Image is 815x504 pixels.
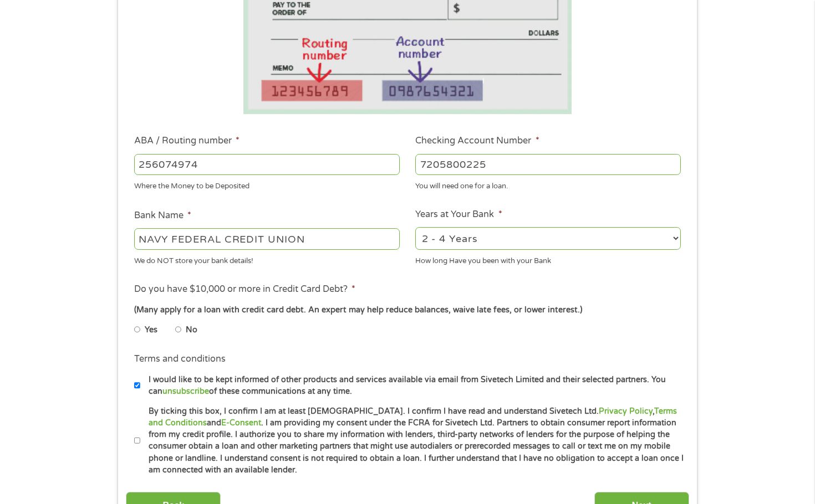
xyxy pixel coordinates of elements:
div: You will need one for a loan. [415,177,681,192]
label: ABA / Routing number [134,135,240,147]
a: unsubscribe [162,387,209,396]
input: 263177916 [134,154,400,175]
label: Yes [145,324,157,336]
label: Years at Your Bank [415,209,502,220]
label: I would like to be kept informed of other products and services available via email from Sivetech... [140,374,684,398]
label: Terms and conditions [134,353,226,365]
div: How long Have you been with your Bank [415,251,681,266]
a: Terms and Conditions [149,407,677,428]
label: No [186,324,197,336]
label: By ticking this box, I confirm I am at least [DEMOGRAPHIC_DATA]. I confirm I have read and unders... [140,405,684,476]
div: (Many apply for a loan with credit card debt. An expert may help reduce balances, waive late fees... [134,304,681,316]
input: 345634636 [415,154,681,175]
a: Privacy Policy [599,407,653,416]
a: E-Consent [221,418,261,428]
div: Where the Money to be Deposited [134,177,400,192]
label: Bank Name [134,210,191,222]
div: We do NOT store your bank details! [134,251,400,266]
label: Do you have $10,000 or more in Credit Card Debt? [134,284,355,295]
label: Checking Account Number [415,135,539,147]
